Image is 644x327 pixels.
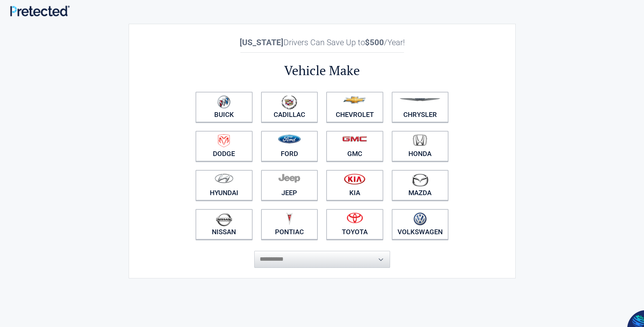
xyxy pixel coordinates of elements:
h2: Drivers Can Save Up to /Year [191,38,453,47]
img: nissan [216,212,232,226]
img: jeep [278,173,300,183]
img: mazda [411,173,428,187]
img: gmc [342,136,367,142]
a: Hyundai [196,170,253,201]
a: Jeep [261,170,318,201]
a: Cadillac [261,92,318,122]
img: ford [278,135,301,143]
h2: Vehicle Make [191,62,453,79]
img: pontiac [286,212,293,225]
b: [US_STATE] [240,38,283,47]
a: Volkswagen [392,209,449,240]
img: cadillac [281,95,297,109]
a: Buick [196,92,253,122]
img: chevrolet [343,96,366,104]
a: Mazda [392,170,449,201]
a: Kia [326,170,383,201]
b: $500 [365,38,384,47]
img: toyota [347,212,363,223]
a: Dodge [196,131,253,161]
a: Ford [261,131,318,161]
img: volkswagen [413,212,427,226]
img: honda [413,134,427,146]
a: Chevrolet [326,92,383,122]
img: chrysler [399,98,441,101]
a: Honda [392,131,449,161]
img: Main Logo [10,5,70,16]
a: Chrysler [392,92,449,122]
img: hyundai [215,173,234,183]
a: GMC [326,131,383,161]
a: Toyota [326,209,383,240]
a: Pontiac [261,209,318,240]
img: buick [217,95,231,109]
img: kia [344,173,365,185]
a: Nissan [196,209,253,240]
img: dodge [218,134,230,148]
